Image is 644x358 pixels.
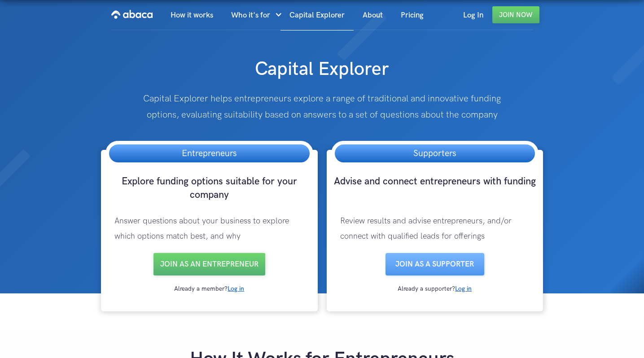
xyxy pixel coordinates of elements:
a: Log in [455,285,472,293]
h3: Supporters [404,144,465,162]
a: Join as a SUPPORTER [386,253,484,275]
h3: Advise and connect entrepreneurs with funding [331,175,539,205]
p: Answer questions about your business to explore which options match best, and why [105,205,313,253]
h1: Capital Explorer [161,48,483,82]
p: Capital Explorer helps entrepreneurs explore a range of traditional and innovative funding option... [129,91,515,123]
h3: Entrepreneurs [173,144,245,162]
img: Abaca logo [111,7,153,22]
a: Log in [228,285,244,293]
p: Review results and advise entrepreneurs, and/or connect with qualified leads for offerings [331,205,539,253]
div: Already a member? [105,284,313,293]
a: Join as an entrepreneur [153,253,265,275]
div: Already a supporter? [331,284,539,293]
a: Join Now [492,6,539,23]
h3: Explore funding options suitable for your company [105,175,313,205]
